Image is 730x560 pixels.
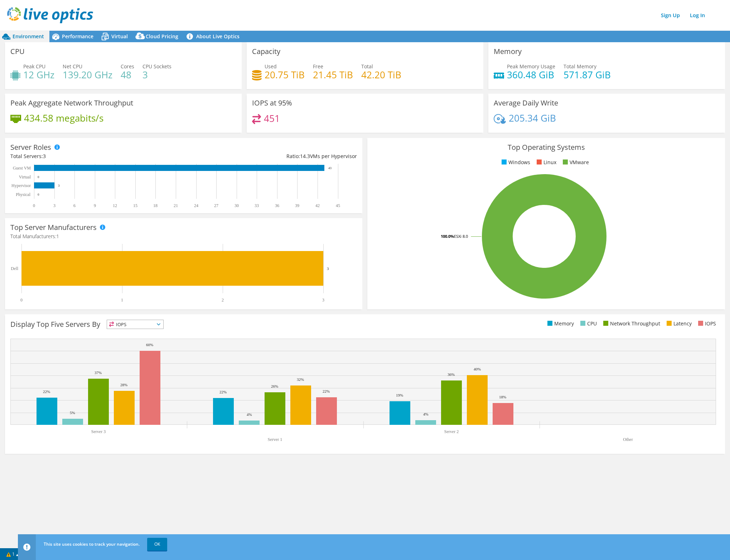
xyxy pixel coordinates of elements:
text: 3 [53,203,55,208]
h4: 360.48 GiB [507,71,555,79]
text: 28% [120,383,127,387]
text: 9 [94,203,96,208]
li: Linux [535,158,556,166]
h4: 42.20 TiB [361,71,401,79]
text: 0 [38,193,39,196]
text: Server 3 [91,429,106,434]
h4: 3 [142,71,171,79]
img: live_optics_svg.svg [7,7,93,23]
span: 14.3 [300,153,310,159]
div: Total Servers: [10,152,184,160]
a: Sign Up [657,10,683,20]
span: Cores [121,63,134,70]
text: 33 [255,203,259,208]
div: Ratio: VMs per Hypervisor [184,152,357,160]
text: 36% [448,372,455,377]
span: IOPS [107,320,163,329]
li: Windows [500,158,530,166]
h4: 571.87 GiB [564,71,611,79]
text: 18 [153,203,158,208]
a: About Live Optics [184,31,245,42]
h3: CPU [10,48,25,55]
text: 36 [275,203,279,208]
text: 0 [33,203,35,208]
h3: Peak Aggregate Network Throughput [10,99,133,107]
text: 60% [146,343,153,347]
text: 42 [315,203,320,208]
a: 1 [1,550,24,559]
text: 12 [113,203,117,208]
h4: 12 GHz [23,71,54,79]
text: 3 [322,298,324,303]
span: Peak CPU [23,63,45,70]
li: IOPS [696,320,716,328]
text: 22% [43,389,50,394]
li: Memory [546,320,574,328]
h3: IOPS at 95% [252,99,292,107]
span: Net CPU [63,63,82,70]
span: Total [361,63,373,70]
text: 39 [295,203,299,208]
text: Other [623,437,633,442]
span: CPU Sockets [142,63,171,70]
a: OK [147,538,167,551]
text: 1 [121,298,123,303]
li: VMware [561,158,589,166]
text: 3 [327,266,329,271]
span: Cloud Pricing [146,33,178,40]
h4: 139.20 GHz [63,71,112,79]
text: 32% [297,377,304,382]
span: Total Memory [564,63,596,70]
text: 30 [235,203,239,208]
text: 3 [58,184,60,187]
text: 19% [396,393,403,397]
h4: 205.34 GiB [509,114,556,122]
span: Virtual [111,33,128,40]
text: Hypervisor [11,183,31,188]
text: 43 [328,166,332,170]
text: 4% [423,412,429,416]
span: 3 [43,153,46,159]
h3: Server Roles [10,143,51,151]
text: 4% [247,412,252,417]
text: 26% [271,384,278,388]
tspan: 100.0% [441,234,454,239]
text: 5% [70,411,75,415]
text: 22% [219,390,227,394]
text: Physical [16,192,30,197]
text: 22% [323,389,330,393]
li: Network Throughput [601,320,660,328]
span: This site uses cookies to track your navigation. [44,541,140,547]
text: Dell [11,266,18,271]
text: 0 [38,175,39,179]
text: 24 [194,203,198,208]
h4: 21.45 TiB [313,71,353,79]
span: Environment [13,33,44,40]
text: Guest VM [13,166,31,171]
text: 6 [73,203,76,208]
text: Server 2 [444,429,459,434]
h4: 48 [121,71,134,79]
text: 2 [222,298,224,303]
li: CPU [579,320,597,328]
h3: Top Operating Systems [373,143,719,151]
text: Server 1 [268,437,282,442]
a: Log In [686,10,709,20]
h4: 20.75 TiB [265,71,305,79]
span: 1 [56,233,59,240]
text: 37% [95,370,102,375]
h3: Memory [494,48,522,55]
span: Performance [62,33,93,40]
text: 40% [474,367,481,371]
text: 27 [214,203,218,208]
text: 0 [20,298,23,303]
span: Peak Memory Usage [507,63,555,70]
tspan: ESXi 8.0 [454,234,468,239]
text: 45 [336,203,340,208]
text: 21 [174,203,178,208]
text: Virtual [19,175,31,180]
span: Free [313,63,323,70]
span: Used [265,63,277,70]
h4: 451 [264,114,280,122]
li: Latency [665,320,692,328]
